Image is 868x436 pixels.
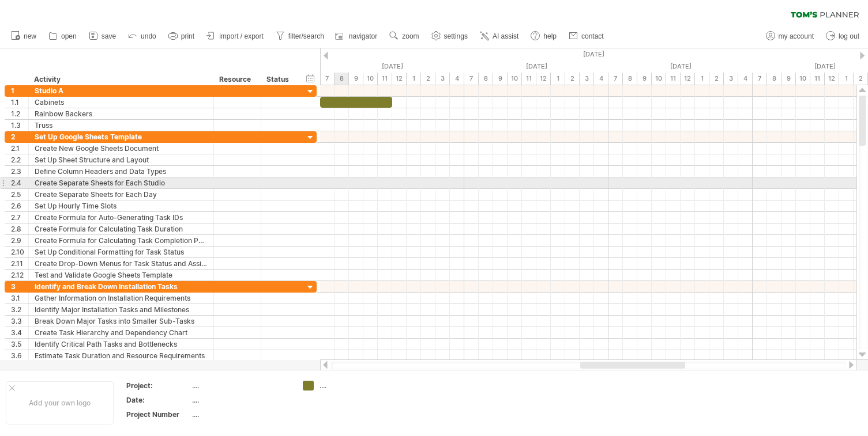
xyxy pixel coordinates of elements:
[219,74,254,85] div: Resource
[543,32,557,40] span: help
[11,85,28,96] div: 1
[35,154,208,165] div: Set Up Sheet Structure and Layout
[839,32,859,40] span: log out
[35,247,208,257] div: Set Up Conditional Formatting for Task Status
[125,29,160,44] a: undo
[35,293,208,304] div: Gather Information on Installation Requirements
[781,73,796,85] div: 9
[839,73,854,85] div: 1
[11,293,28,304] div: 3.1
[61,32,77,40] span: open
[11,339,28,350] div: 3.5
[35,258,208,269] div: Create Drop-Down Menus for Task Status and Assignees
[288,32,324,40] span: filter/search
[767,73,781,85] div: 8
[126,381,190,390] div: Project:
[35,120,208,131] div: Truss
[810,73,825,85] div: 11
[763,29,817,44] a: my account
[11,166,28,177] div: 2.3
[35,316,208,327] div: Break Down Major Tasks into Smaller Sub-Tasks
[204,29,267,44] a: import / export
[11,350,28,361] div: 3.6
[724,73,738,85] div: 3
[35,281,208,292] div: Identify and Break Down Installation Tasks
[536,73,551,85] div: 12
[11,281,28,292] div: 3
[386,29,422,44] a: zoom
[46,29,80,44] a: open
[435,73,450,85] div: 3
[378,73,392,85] div: 11
[652,73,666,85] div: 10
[35,143,208,154] div: Create New Google Sheets Document
[402,32,419,40] span: zoom
[8,29,40,44] a: new
[581,32,604,40] span: contact
[580,73,594,85] div: 3
[102,32,116,40] span: save
[273,29,328,44] a: filter/search
[709,73,724,85] div: 2
[35,108,208,119] div: Rainbow Backers
[192,381,289,390] div: ....
[450,73,464,85] div: 4
[166,29,198,44] a: print
[477,29,522,44] a: AI assist
[35,235,208,246] div: Create Formula for Calculating Task Completion Percentage
[6,381,114,424] div: Add your own logo
[11,189,28,200] div: 2.5
[126,410,190,419] div: Project Number
[35,177,208,188] div: Create Separate Sheets for Each Studio
[11,304,28,315] div: 3.2
[551,73,565,85] div: 1
[825,73,839,85] div: 12
[11,154,28,165] div: 2.2
[35,131,208,142] div: Set Up Google Sheets Template
[407,73,421,85] div: 1
[11,108,28,119] div: 1.2
[738,73,753,85] div: 4
[24,32,36,40] span: new
[192,410,289,419] div: ....
[464,73,479,85] div: 7
[335,73,349,85] div: 8
[35,212,208,223] div: Create Formula for Auto-Generating Task IDs
[35,166,208,177] div: Define Column Headers and Data Types
[608,73,623,85] div: 7
[623,73,637,85] div: 8
[392,73,407,85] div: 12
[181,32,194,40] span: print
[779,32,814,40] span: my account
[349,32,377,40] span: navigator
[522,73,536,85] div: 11
[11,97,28,108] div: 1.1
[11,120,28,131] div: 1.3
[823,29,863,44] a: log out
[493,73,508,85] div: 9
[11,223,28,234] div: 2.8
[464,60,608,73] div: Wednesday, 17 September 2025
[11,316,28,327] div: 3.3
[11,200,28,211] div: 2.6
[35,327,208,338] div: Create Task Hierarchy and Dependency Chart
[363,73,378,85] div: 10
[86,29,119,44] a: save
[11,212,28,223] div: 2.7
[796,73,810,85] div: 10
[349,73,363,85] div: 9
[320,73,335,85] div: 7
[444,32,468,40] span: settings
[219,32,264,40] span: import / export
[637,73,652,85] div: 9
[192,395,289,405] div: ....
[479,73,493,85] div: 8
[11,327,28,338] div: 3.4
[126,395,190,405] div: Date:
[594,73,608,85] div: 4
[493,32,518,40] span: AI assist
[753,73,767,85] div: 7
[11,270,28,280] div: 2.12
[508,73,522,85] div: 10
[35,270,208,280] div: Test and Validate Google Sheets Template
